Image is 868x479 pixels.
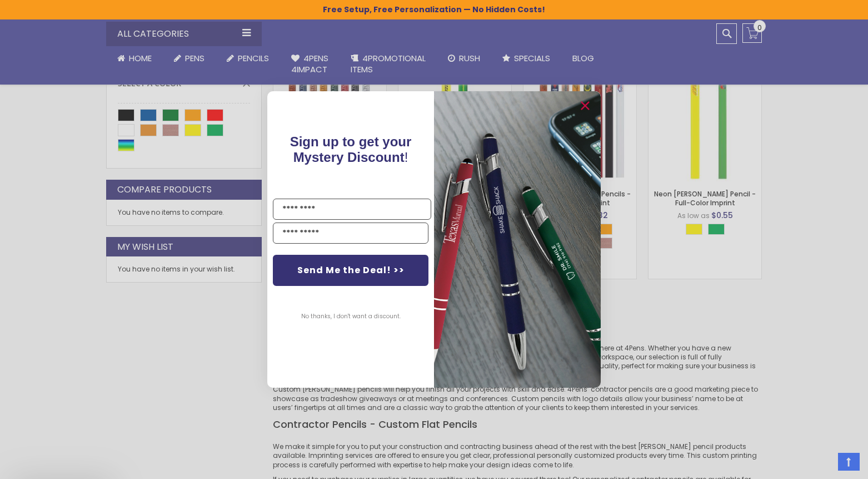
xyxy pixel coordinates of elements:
input: YOUR EMAIL [273,223,428,244]
span: ! [290,134,412,165]
iframe: Google Customer Reviews [776,449,868,479]
span: Sign up to get your Mystery Discount [290,134,412,165]
button: Send Me the Deal! >> [273,255,428,286]
img: 081b18bf-2f98-4675-a917-09431eb06994.jpeg [434,91,601,388]
button: No thanks, I don't want a discount. [296,303,406,330]
button: Close dialog [576,97,594,115]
